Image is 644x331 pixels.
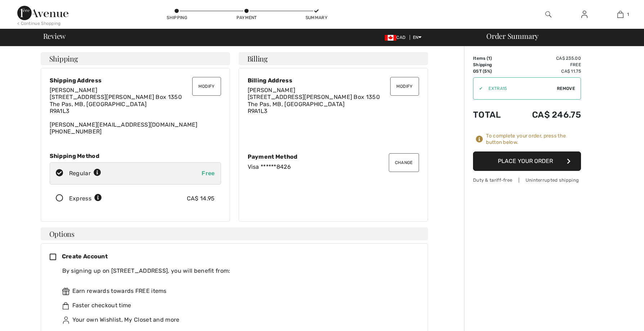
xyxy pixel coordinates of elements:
span: [STREET_ADDRESS][PERSON_NAME] Box 1350 The Pas, MB, [GEOGRAPHIC_DATA] R9A1L3 [248,94,380,114]
span: [STREET_ADDRESS][PERSON_NAME] Box 1350 The Pas, MB, [GEOGRAPHIC_DATA] R9A1L3 [50,94,182,114]
td: CA$ 246.75 [512,103,581,127]
span: Remove [557,85,575,92]
img: faster.svg [62,302,69,309]
button: Place Your Order [473,151,581,171]
div: Shipping [166,14,188,21]
td: Items ( ) [473,55,512,62]
div: Shipping Method [50,153,221,159]
td: Free [512,62,581,68]
td: Total [473,103,512,127]
div: Express [69,194,102,203]
td: GST (5%) [473,68,512,74]
h4: Options [41,227,428,240]
a: Sign In [576,10,593,19]
div: ✔ [473,85,483,92]
span: CAD [385,35,408,40]
img: rewards.svg [62,288,69,295]
div: Your own Wishlist, My Closet and more [62,316,413,324]
button: Modify [192,77,221,96]
img: search the website [545,10,551,19]
div: Order Summary [478,32,640,40]
div: Billing Address [248,77,419,84]
div: Summary [306,14,327,21]
div: Faster checkout time [62,301,413,310]
div: Shipping Address [50,77,221,84]
span: 1 [488,56,490,61]
span: [PERSON_NAME] [50,87,98,94]
div: CA$ 14.95 [187,194,215,203]
a: 1 [603,10,638,19]
div: [PERSON_NAME][EMAIL_ADDRESS][DOMAIN_NAME] [PHONE_NUMBER] [50,87,221,135]
button: Modify [390,77,419,96]
img: ownWishlist.svg [62,317,69,324]
img: 1ère Avenue [17,6,68,20]
div: To complete your order, press the button below. [486,133,581,146]
span: Create Account [62,253,108,260]
span: Billing [247,55,268,62]
span: Free [202,170,215,177]
img: Canadian Dollar [385,35,396,41]
div: Payment Method [248,153,419,160]
td: CA$ 11.75 [512,68,581,74]
button: Change [389,153,419,172]
span: EN [413,35,422,40]
div: Regular [69,169,101,178]
span: Review [43,32,66,40]
span: 1 [627,11,629,18]
img: My Bag [617,10,623,19]
input: Promo code [483,78,557,99]
td: Shipping [473,62,512,68]
span: [PERSON_NAME] [248,87,296,94]
div: Earn rewards towards FREE items [62,287,413,295]
div: < Continue Shopping [17,20,61,27]
span: Shipping [49,55,78,62]
div: Duty & tariff-free | Uninterrupted shipping [473,177,581,183]
div: Payment [236,14,257,21]
div: By signing up on [STREET_ADDRESS], you will benefit from: [62,267,413,275]
td: CA$ 235.00 [512,55,581,62]
img: My Info [581,10,587,19]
